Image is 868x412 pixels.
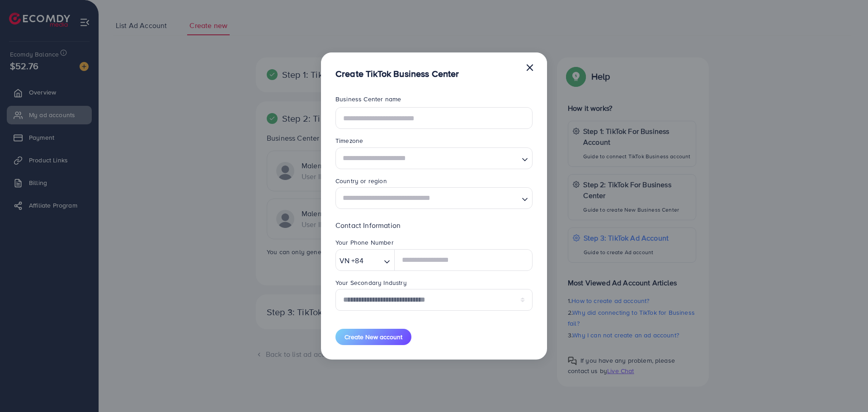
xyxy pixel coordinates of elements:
[340,254,349,267] span: VN
[335,136,363,145] label: Timezone
[335,95,533,107] legend: Business Center name
[335,147,533,169] div: Search for option
[335,220,533,231] p: Contact Information
[335,249,395,271] div: Search for option
[830,371,861,405] iframe: Chat
[335,329,411,345] button: Create New account
[344,332,402,341] span: Create New account
[335,67,459,80] h5: Create TikTok Business Center
[340,150,518,166] input: Search for option
[340,190,518,207] input: Search for option
[335,187,533,209] div: Search for option
[525,58,534,76] button: Close
[351,254,363,267] span: +84
[366,254,380,268] input: Search for option
[335,176,387,185] label: Country or region
[335,278,407,287] label: Your Secondary Industry
[335,238,394,247] label: Your Phone Number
